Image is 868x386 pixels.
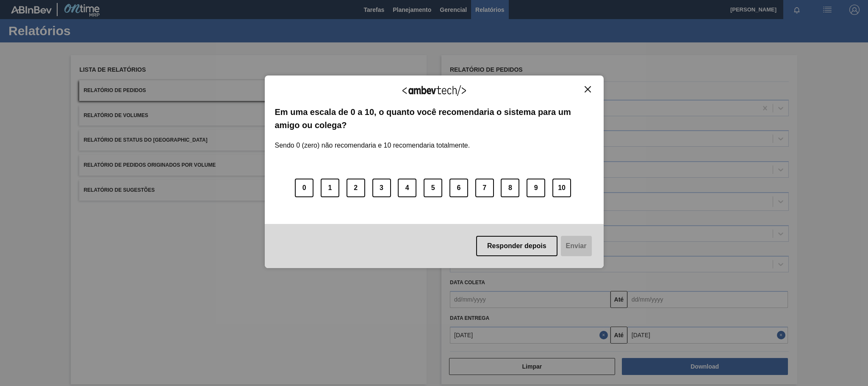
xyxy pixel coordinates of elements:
button: 10 [552,179,571,197]
label: Em uma escala de 0 a 10, o quanto você recomendaria o sistema para um amigo ou colega? [275,106,593,131]
button: 6 [449,179,468,197]
button: 0 [295,179,313,197]
button: 9 [527,179,545,197]
button: 3 [372,179,391,197]
button: 2 [347,179,365,197]
button: 7 [475,179,494,197]
button: 4 [398,179,416,197]
button: 8 [501,179,519,197]
button: Close [582,86,593,93]
button: 5 [424,179,442,197]
button: 1 [321,179,339,197]
button: Responder depois [476,236,557,256]
img: Close [585,86,591,92]
label: Sendo 0 (zero) não recomendaria e 10 recomendaria totalmente. [275,131,470,149]
img: Logo Ambevtech [402,85,466,96]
